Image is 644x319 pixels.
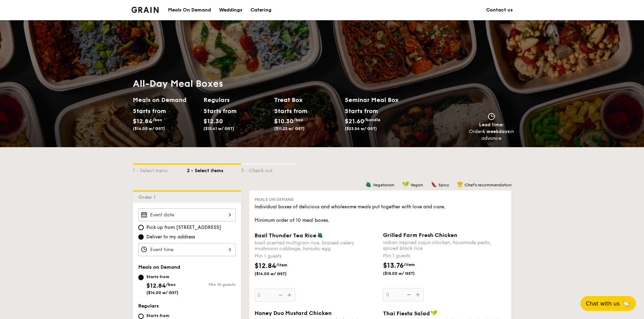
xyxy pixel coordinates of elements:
img: icon-vegan.f8ff3823.svg [431,310,437,316]
span: Grilled Farm Fresh Chicken [383,232,457,238]
span: /box [293,117,303,122]
span: $12.30 [204,117,223,125]
div: Starts from [146,274,178,280]
button: Chat with us🦙 [580,296,636,311]
span: Deliver to my address [146,234,195,240]
span: Honey Duo Mustard Chicken [255,310,332,316]
span: Meals on Demand [255,197,294,202]
img: icon-chef-hat.a58ddaea.svg [457,181,463,187]
span: ($14.00 w/ GST) [255,271,301,276]
h2: Treat Box [274,95,339,105]
span: Pick up from [STREET_ADDRESS] [146,224,221,231]
span: $21.60 [345,117,364,125]
img: icon-clock.2db775ea.svg [486,113,497,120]
img: icon-spicy.37a8142b.svg [431,181,437,187]
span: Thai Fiesta Salad [383,310,430,317]
span: ($15.00 w/ GST) [383,271,429,276]
span: ($14.00 w/ GST) [146,290,178,295]
span: Vegetarian [373,183,394,187]
span: ($13.41 w/ GST) [204,126,234,131]
div: Min 1 guests [255,253,378,260]
a: Logotype [132,7,159,13]
img: icon-vegetarian.fe4039eb.svg [317,232,323,238]
span: Lead time: [479,122,504,128]
input: Starts from$12.30($13.41 w/ GST)Min 10 guests [138,314,144,319]
span: $12.84 [146,282,166,289]
span: /box [152,117,162,122]
span: $12.84 [255,262,276,270]
div: indian inspired cajun chicken, housmade pesto, spiced black rice [383,240,506,251]
input: Pick up from [STREET_ADDRESS] [138,225,144,230]
span: Vegan [410,183,423,187]
div: basil scented multigrain rice, braised celery mushroom cabbage, hanjuku egg [255,240,378,251]
span: /item [404,262,415,267]
span: 🦙 [622,300,630,308]
div: 2 - Select items [187,165,241,174]
input: Starts from$12.84/box($14.00 w/ GST)Min 10 guests [138,275,144,280]
div: Individual boxes of delicious and wholesome meals put together with love and care. Minimum order ... [255,204,506,224]
span: /bundle [364,117,380,122]
span: ($23.54 w/ GST) [345,126,377,131]
span: Order 1 [138,194,158,200]
h2: Meals on Demand [133,95,198,105]
span: Regulars [138,303,159,309]
div: Starts from [146,313,177,318]
input: Deliver to my address [138,234,144,240]
img: Grain [132,7,159,13]
img: icon-vegan.f8ff3823.svg [402,181,409,187]
div: Min 1 guests [383,252,506,259]
h2: Regulars [204,95,269,105]
div: Starts from [274,106,304,116]
div: 3 - Check out [241,165,295,174]
span: /item [276,263,287,267]
span: Chat with us [586,300,620,307]
input: Event time [138,243,236,256]
span: $13.76 [383,262,404,270]
span: ($14.00 w/ GST) [133,126,165,131]
input: Event date [138,208,236,221]
div: Starts from [204,106,234,116]
h2: Seminar Meal Box [345,95,415,105]
div: Min 10 guests [187,282,236,287]
div: 1 - Select menu [133,165,187,174]
span: $10.30 [274,117,293,125]
span: Meals on Demand [138,264,180,270]
span: ($11.23 w/ GST) [274,126,305,131]
div: Order in advance [469,128,514,142]
div: Starts from [133,106,163,116]
strong: 4 weekdays [482,129,510,134]
span: Chef's recommendation [464,183,511,187]
span: Basil Thunder Tea Rice [255,232,316,239]
span: $12.84 [133,117,152,125]
span: Spicy [438,183,449,187]
h1: All-Day Meal Boxes [133,78,415,90]
img: icon-vegetarian.fe4039eb.svg [365,181,372,187]
div: Starts from [345,106,378,116]
span: /box [166,282,176,287]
